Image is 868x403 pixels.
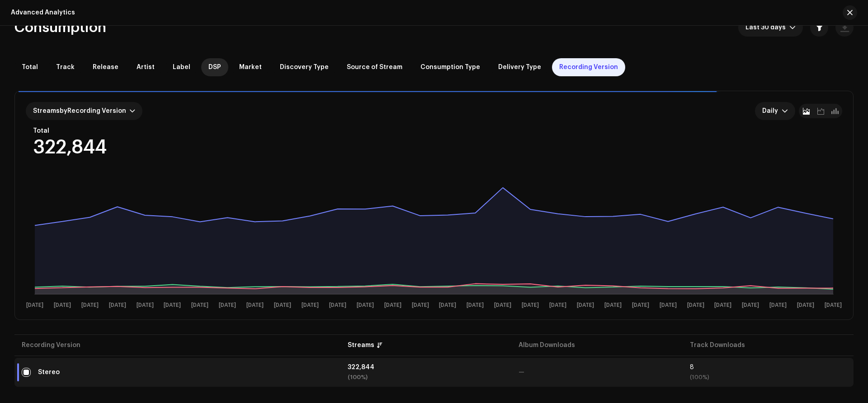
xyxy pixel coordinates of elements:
text: [DATE] [246,302,264,308]
text: [DATE] [357,302,374,308]
span: Discovery Type [280,64,329,71]
span: Consumption Type [420,64,480,71]
text: [DATE] [274,302,291,308]
text: [DATE] [660,302,677,308]
text: [DATE] [632,302,649,308]
div: — [519,369,675,375]
span: DSP [208,64,221,71]
text: [DATE] [522,302,539,308]
text: [DATE] [412,302,429,308]
text: [DATE] [714,302,731,308]
span: Source of Stream [347,64,402,71]
text: [DATE] [191,302,208,308]
span: Market [239,64,262,71]
text: [DATE] [439,302,456,308]
div: dropdown trigger [789,19,796,37]
text: [DATE] [769,302,787,308]
span: Label [173,64,190,71]
text: [DATE] [467,302,484,308]
span: Artist [137,64,155,71]
span: Delivery Type [498,64,541,71]
text: [DATE] [549,302,566,308]
text: [DATE] [329,302,346,308]
div: (100%) [348,374,504,380]
text: [DATE] [384,302,401,308]
text: [DATE] [604,302,622,308]
span: Last 30 days [745,19,789,37]
div: 8 [690,364,846,371]
span: Recording Version [559,64,618,71]
text: [DATE] [302,302,319,308]
text: [DATE] [825,302,842,308]
text: [DATE] [164,302,181,308]
text: [DATE] [797,302,814,308]
span: Daily [762,102,782,120]
div: dropdown trigger [782,102,788,120]
text: [DATE] [219,302,236,308]
div: 322,844 [348,364,504,371]
text: [DATE] [494,302,511,308]
text: [DATE] [687,302,704,308]
div: (100%) [690,374,846,380]
text: [DATE] [137,302,154,308]
text: [DATE] [742,302,759,308]
text: [DATE] [577,302,594,308]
